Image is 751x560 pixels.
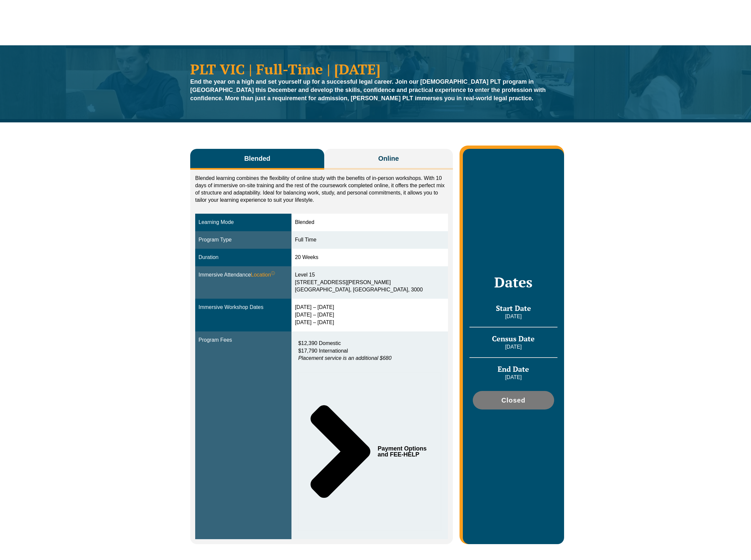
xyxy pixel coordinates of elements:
[190,78,546,102] strong: End the year on a high and set yourself up for a successful legal career. Join our [DEMOGRAPHIC_D...
[298,340,341,346] span: $12,390 Domestic
[295,254,444,261] div: 20 Weeks
[199,304,288,311] div: Immersive Workshop Dates
[199,254,288,261] div: Duration
[469,313,557,320] p: [DATE]
[295,304,444,326] div: [DATE] – [DATE] [DATE] – [DATE] [DATE] – [DATE]
[295,271,444,294] div: Level 15 [STREET_ADDRESS][PERSON_NAME] [GEOGRAPHIC_DATA], [GEOGRAPHIC_DATA], 3000
[469,374,557,381] p: [DATE]
[469,274,557,290] h2: Dates
[492,334,535,343] span: Census Date
[199,336,288,344] div: Program Fees
[195,175,448,204] p: Blended learning combines the flexibility of online study with the benefits of in-person workshop...
[199,271,288,279] div: Immersive Attendance
[496,303,531,313] span: Start Date
[295,236,444,244] div: Full Time
[298,355,391,361] em: Placement service is an additional $680
[378,154,399,163] span: Online
[298,348,348,354] span: $17,790 International
[190,62,561,76] h1: PLT VIC | Full-Time | [DATE]
[377,446,429,457] span: Payment Options and FEE-HELP
[244,154,270,163] span: Blended
[501,397,525,404] span: Closed
[190,149,453,544] div: Tabs. Open items with Enter or Space, close with Escape and navigate using the Arrow keys.
[469,343,557,351] p: [DATE]
[271,271,275,276] sup: ⓘ
[295,219,444,226] div: Blended
[199,219,288,226] div: Learning Mode
[251,271,275,279] span: Location
[199,236,288,244] div: Program Type
[498,364,529,374] span: End Date
[473,391,554,409] a: Closed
